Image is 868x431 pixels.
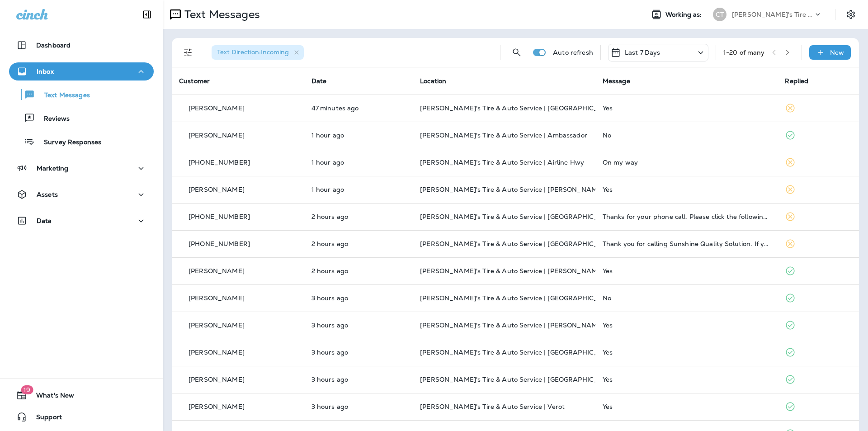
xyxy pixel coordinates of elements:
div: Yes [603,349,771,356]
p: [PERSON_NAME] [189,267,245,275]
div: No [603,132,771,139]
button: Collapse Sidebar [134,5,160,24]
div: Yes [603,403,771,410]
p: [PERSON_NAME]'s Tire & Auto [732,11,813,18]
p: Last 7 Days [625,49,660,56]
p: [PERSON_NAME] [189,294,245,302]
p: New [830,49,844,56]
span: [PERSON_NAME]'s Tire & Auto Service | [GEOGRAPHIC_DATA] [420,240,618,248]
span: [PERSON_NAME]'s Tire & Auto Service | Ambassador [420,131,587,139]
span: [PERSON_NAME]'s Tire & Auto Service | [GEOGRAPHIC_DATA] [420,294,618,302]
div: Thank you for calling Sunshine Quality Solution. If you need assistance, please reply with your n... [603,240,771,247]
button: Support [9,408,154,426]
div: Yes [603,104,771,112]
span: Location [420,77,446,85]
button: Reviews [9,109,154,128]
p: [PERSON_NAME] [189,186,245,193]
p: Dashboard [36,42,71,49]
span: [PERSON_NAME]'s Tire & Auto Service | [PERSON_NAME] [420,321,604,329]
p: [PERSON_NAME] [189,104,245,112]
span: [PERSON_NAME]'s Tire & Auto Service | [GEOGRAPHIC_DATA] [420,375,618,384]
div: On my way [603,159,771,166]
p: Sep 17, 2025 08:47 AM [311,322,406,329]
div: 1 - 20 of many [723,49,765,56]
span: Customer [179,77,210,85]
p: Survey Responses [35,138,101,147]
button: Search Messages [508,43,526,62]
button: Filters [179,43,197,62]
p: Sep 17, 2025 08:34 AM [311,376,406,383]
p: Text Messages [181,8,260,21]
span: [PERSON_NAME]'s Tire & Auto Service | [PERSON_NAME] [420,185,604,194]
p: Data [37,217,52,224]
p: [PERSON_NAME] [189,376,245,383]
p: Sep 17, 2025 11:07 AM [311,104,406,112]
div: Yes [603,186,771,193]
p: Reviews [35,115,70,123]
div: No [603,294,771,302]
p: Sep 17, 2025 09:12 AM [311,240,406,247]
span: [PERSON_NAME]'s Tire & Auto Service | [GEOGRAPHIC_DATA] [420,213,618,221]
span: Replied [785,77,808,85]
button: Survey Responses [9,132,154,151]
span: [PERSON_NAME]’s Tire & Auto Service | Airline Hwy [420,158,584,166]
p: Inbox [37,68,54,75]
span: Message [603,77,630,85]
div: Yes [603,267,771,275]
p: Sep 17, 2025 09:56 AM [311,186,406,193]
p: Sep 17, 2025 08:58 AM [311,267,406,275]
span: What's New [27,392,74,403]
p: [PERSON_NAME] [189,403,245,410]
span: Date [311,77,327,85]
span: [PERSON_NAME]'s Tire & Auto Service | [GEOGRAPHIC_DATA] [420,104,618,112]
p: Sep 17, 2025 10:29 AM [311,132,406,139]
span: [PERSON_NAME]'s Tire & Auto Service | [GEOGRAPHIC_DATA] [420,348,618,356]
p: [PHONE_NUMBER] [189,240,250,247]
p: Sep 17, 2025 08:32 AM [311,403,406,410]
button: 19What's New [9,386,154,404]
p: Sep 17, 2025 10:15 AM [311,159,406,166]
button: Dashboard [9,36,154,54]
button: Inbox [9,62,154,81]
p: Marketing [37,165,68,172]
button: Marketing [9,159,154,177]
span: Support [27,413,62,424]
p: Sep 17, 2025 08:55 AM [311,294,406,302]
div: Thanks for your phone call. Please click the following link https://go.expertconnect.deere.com/V6... [603,213,771,220]
p: Assets [37,191,58,198]
p: [PHONE_NUMBER] [189,213,250,220]
span: Working as: [665,11,704,19]
div: Yes [603,376,771,383]
button: Text Messages [9,85,154,104]
span: [PERSON_NAME]'s Tire & Auto Service | Verot [420,403,565,411]
span: Text Direction : Incoming [217,48,289,56]
div: Text Direction:Incoming [212,45,304,60]
span: 19 [21,385,33,394]
div: CT [713,8,726,21]
p: [PERSON_NAME] [189,132,245,139]
button: Data [9,212,154,230]
p: Sep 17, 2025 09:13 AM [311,213,406,220]
div: Yes [603,322,771,329]
p: [PHONE_NUMBER] [189,159,250,166]
p: Text Messages [35,91,90,100]
p: Auto refresh [553,49,593,56]
p: Sep 17, 2025 08:45 AM [311,349,406,356]
p: [PERSON_NAME] [189,322,245,329]
p: [PERSON_NAME] [189,349,245,356]
button: Settings [843,6,859,23]
span: [PERSON_NAME]'s Tire & Auto Service | [PERSON_NAME] [420,267,604,275]
button: Assets [9,185,154,204]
